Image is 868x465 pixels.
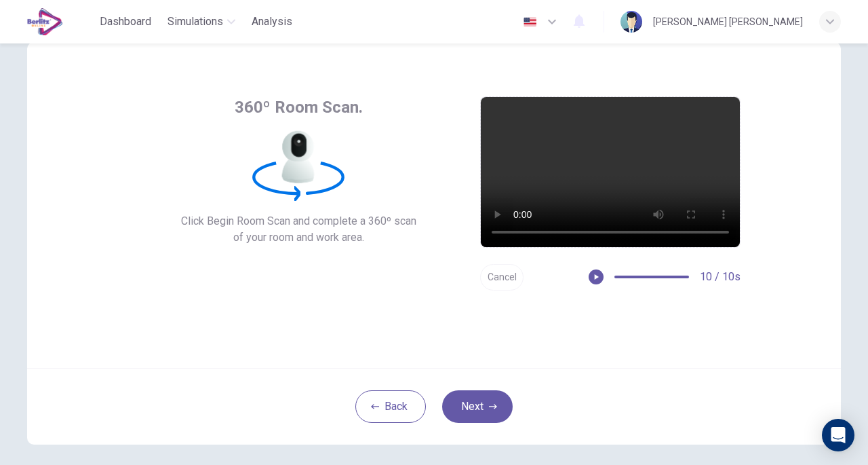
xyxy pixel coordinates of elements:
[653,14,803,30] div: [PERSON_NAME] [PERSON_NAME]
[442,390,513,423] button: Next
[246,10,298,34] button: Analysis
[181,213,416,229] span: Click Begin Room Scan and complete a 360º scan
[162,10,241,34] button: Simulations
[822,419,854,451] div: Open Intercom Messenger
[252,14,292,30] span: Analysis
[94,10,157,34] button: Dashboard
[620,11,642,33] img: Profile picture
[27,8,94,35] a: EduSynch logo
[480,264,524,291] button: Cancel
[521,17,538,27] img: en
[27,8,63,35] img: EduSynch logo
[167,14,223,30] span: Simulations
[181,229,416,246] span: of your room and work area.
[355,390,426,423] button: Back
[100,14,151,30] span: Dashboard
[700,269,741,285] span: 10 / 10s
[235,96,363,118] span: 360º Room Scan.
